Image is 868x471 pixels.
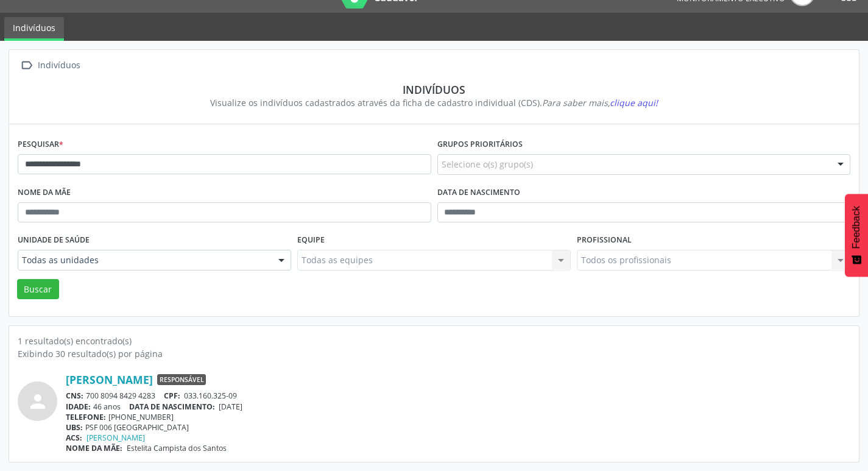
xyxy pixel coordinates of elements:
[22,254,266,266] span: Todas as unidades
[35,57,82,74] div: Indivíduos
[66,391,850,401] div: 700 8094 8429 4283
[219,402,242,412] span: [DATE]
[66,412,850,422] div: [PHONE_NUMBER]
[164,391,180,401] span: CPF:
[66,402,850,412] div: 46 anos
[66,433,82,443] span: ACS:
[66,422,850,433] div: PSF 006 [GEOGRAPHIC_DATA]
[17,279,59,300] button: Buscar
[184,391,237,401] span: 033.160.325-09
[18,347,850,360] div: Exibindo 30 resultado(s) por página
[18,335,850,347] div: 1 resultado(s) encontrado(s)
[18,183,71,202] label: Nome da mãe
[86,433,145,443] a: [PERSON_NAME]
[437,135,523,154] label: Grupos prioritários
[297,231,325,250] label: Equipe
[18,231,90,250] label: Unidade de saúde
[66,443,122,453] span: NOME DA MÃE:
[26,83,842,96] div: Indivíduos
[851,206,862,249] span: Feedback
[66,391,83,401] span: CNS:
[157,374,206,385] span: Responsável
[442,158,533,171] span: Selecione o(s) grupo(s)
[127,443,227,453] span: Estelita Campista dos Santos
[18,57,82,74] a:  Indivíduos
[437,183,520,202] label: Data de nascimento
[845,194,868,277] button: Feedback - Mostrar pesquisa
[66,412,106,422] span: TELEFONE:
[18,57,35,74] i: 
[542,97,658,108] i: Para saber mais,
[26,96,842,109] div: Visualize os indivíduos cadastrados através da ficha de cadastro individual (CDS).
[66,402,91,412] span: IDADE:
[27,391,49,413] i: person
[610,97,658,108] span: clique aqui!
[577,231,632,250] label: Profissional
[129,402,215,412] span: DATA DE NASCIMENTO:
[18,135,63,154] label: Pesquisar
[66,373,153,386] a: [PERSON_NAME]
[66,422,83,433] span: UBS:
[4,17,64,41] a: Indivíduos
